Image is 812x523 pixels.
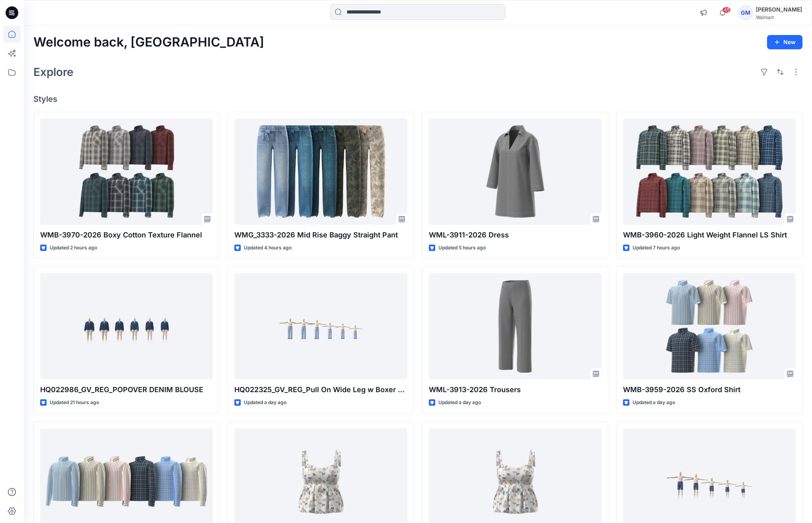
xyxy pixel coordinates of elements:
a: WMB-3970-2026 Boxy Cotton Texture Flannel [40,119,213,225]
p: Updated 4 hours ago [244,244,292,252]
p: HQ022986_GV_REG_POPOVER DENIM BLOUSE [40,384,213,395]
p: HQ022325_GV_REG_Pull On Wide Leg w Boxer & Side Stripe [234,384,407,395]
p: Updated 5 hours ago [438,244,486,252]
p: Updated 2 hours ago [50,244,97,252]
div: GM [738,6,753,20]
p: Updated 21 hours ago [50,399,99,407]
p: WMB-3959-2026 SS Oxford Shirt [623,384,796,395]
a: WMG_3333-2026 Mid Rise Baggy Straight Pant [234,119,407,225]
p: WML-3913-2026 Trousers [429,384,602,395]
button: New [767,35,802,49]
h4: Styles [33,94,802,104]
p: WML-3911-2026 Dress [429,229,602,241]
div: Walmart [756,14,802,20]
h2: Explore [33,66,74,78]
a: WML-3913-2026 Trousers [429,273,602,379]
p: WMG_3333-2026 Mid Rise Baggy Straight Pant [234,229,407,241]
span: 45 [722,7,731,13]
p: WMB-3970-2026 Boxy Cotton Texture Flannel [40,229,213,241]
h2: Welcome back, [GEOGRAPHIC_DATA] [33,35,264,50]
p: Updated 7 hours ago [633,244,680,252]
p: Updated a day ago [244,399,286,407]
a: WMB-3960-2026 Light Weight Flannel LS Shirt [623,119,796,225]
a: HQ022325_GV_REG_Pull On Wide Leg w Boxer & Side Stripe [234,273,407,379]
a: HQ022986_GV_REG_POPOVER DENIM BLOUSE [40,273,213,379]
a: WML-3911-2026 Dress [429,119,602,225]
p: WMB-3960-2026 Light Weight Flannel LS Shirt [623,229,796,241]
div: [PERSON_NAME] [756,5,802,14]
p: Updated a day ago [438,399,481,407]
p: Updated a day ago [633,399,675,407]
a: WMB-3959-2026 SS Oxford Shirt [623,273,796,379]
